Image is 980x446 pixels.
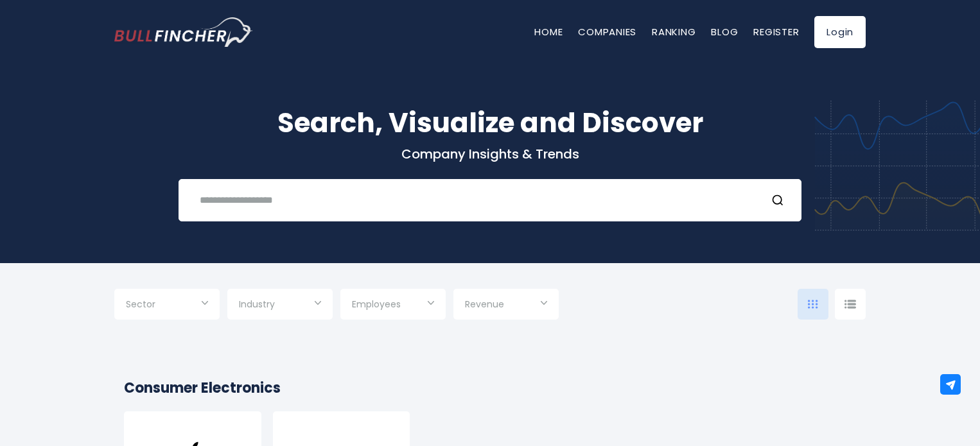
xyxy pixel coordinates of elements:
[578,25,636,39] a: Companies
[114,17,253,47] img: Bullfincher logo
[753,25,799,39] a: Register
[239,294,321,317] input: Selection
[126,298,155,310] span: Sector
[114,146,866,162] p: Company Insights & Trends
[465,294,547,317] input: Selection
[352,294,434,317] input: Selection
[808,300,818,309] img: icon-comp-grid.svg
[126,294,208,317] input: Selection
[124,377,856,399] h2: Consumer Electronics
[114,103,866,143] h1: Search, Visualize and Discover
[352,298,401,310] span: Employees
[465,298,504,310] span: Revenue
[711,25,738,39] a: Blog
[652,25,696,39] a: Ranking
[239,298,275,310] span: Industry
[114,17,252,47] a: Go to homepage
[844,300,856,309] img: icon-comp-list-view.svg
[534,25,563,39] a: Home
[814,16,866,48] a: Login
[771,192,788,209] button: Search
